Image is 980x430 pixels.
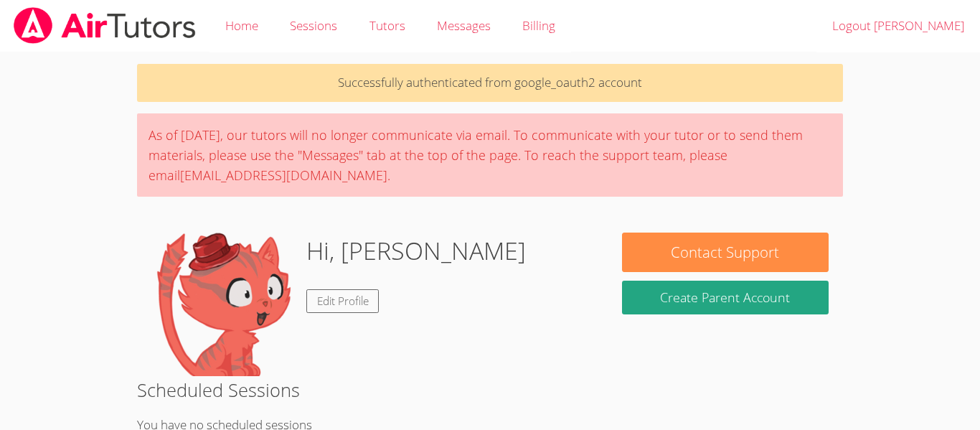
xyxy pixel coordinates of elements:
span: Messages [437,17,491,34]
div: As of [DATE], our tutors will no longer communicate via email. To communicate with your tutor or ... [137,113,843,197]
p: Successfully authenticated from google_oauth2 account [137,64,843,102]
h1: Hi, [PERSON_NAME] [306,233,526,269]
h2: Scheduled Sessions [137,376,843,403]
button: Contact Support [622,233,829,272]
button: Create Parent Account [622,281,829,314]
a: Edit Profile [306,289,380,313]
img: airtutors_banner-c4298cdbf04f3fff15de1276eac7730deb9818008684d7c2e4769d2f7ddbe033.png [12,7,197,44]
img: default.png [151,233,295,376]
